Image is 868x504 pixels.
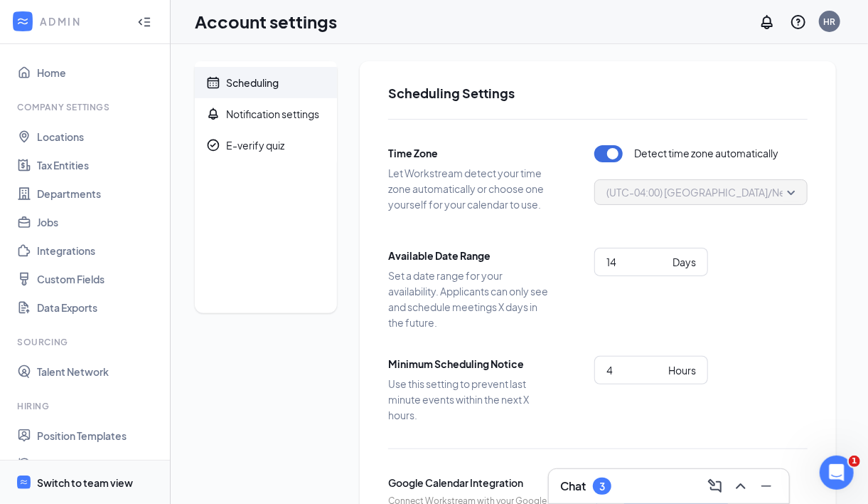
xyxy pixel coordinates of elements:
[388,165,552,212] span: Let Workstream detect your time zone automatically or choose one yourself for your calendar to use.
[195,67,337,98] a: CalendarScheduling
[37,58,159,87] a: Home
[17,336,156,348] div: Sourcing
[195,98,337,130] a: BellNotification settings
[206,138,220,152] svg: CheckmarkCircle
[137,15,151,29] svg: Collapse
[388,145,552,161] span: Time Zone
[673,254,696,270] div: Days
[37,293,159,322] a: Data Exports
[206,107,220,121] svg: Bell
[37,236,159,265] a: Integrations
[37,476,133,490] div: Switch to team view
[40,15,124,29] div: ADMIN
[668,362,696,378] div: Hours
[37,179,159,208] a: Departments
[820,456,854,490] iframe: Intercom live chat
[560,478,586,494] h3: Chat
[19,478,28,487] svg: WorkstreamLogo
[824,16,836,28] div: HR
[226,138,284,152] div: E-verify quiz
[37,450,159,478] a: Hiring Processes
[37,122,159,151] a: Locations
[704,475,727,498] button: ComposeMessage
[226,75,279,90] div: Scheduling
[37,421,159,450] a: Position Templates
[849,456,860,467] span: 1
[37,265,159,293] a: Custom Fields
[759,14,776,31] svg: Notifications
[37,151,159,179] a: Tax Entities
[388,84,808,102] h2: Scheduling Settings
[195,10,337,34] h1: Account settings
[732,478,749,495] svg: ChevronUp
[707,478,724,495] svg: ComposeMessage
[37,208,159,236] a: Jobs
[226,107,319,121] div: Notification settings
[634,145,778,162] span: Detect time zone automatically
[195,130,337,161] a: CheckmarkCircleE-verify quiz
[790,14,807,31] svg: QuestionInfo
[599,481,605,493] div: 3
[388,356,552,372] span: Minimum Scheduling Notice
[388,475,552,490] span: Google Calendar Integration
[388,248,552,263] span: Available Date Range
[37,357,159,386] a: Talent Network
[16,14,30,28] svg: WorkstreamLogo
[206,75,220,90] svg: Calendar
[388,376,552,423] span: Use this setting to prevent last minute events within the next X hours.
[388,268,552,330] span: Set a date range for your availability. Applicants can only see and schedule meetings X days in t...
[17,101,156,113] div: Company Settings
[758,478,775,495] svg: Minimize
[755,475,778,498] button: Minimize
[17,400,156,412] div: Hiring
[729,475,752,498] button: ChevronUp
